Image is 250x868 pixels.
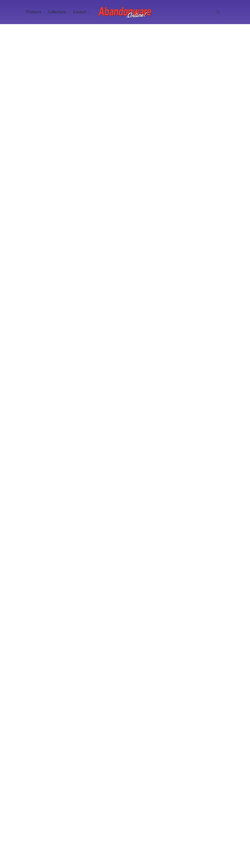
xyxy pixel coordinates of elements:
[48,10,66,14] span: Collections
[25,8,46,16] summary: Products
[98,5,152,19] img: Abandonware
[71,8,91,16] summary: Contact
[97,4,153,21] a: Abandonware
[214,8,222,16] summary: Search
[27,10,41,14] span: Products
[73,10,86,14] span: Contact
[46,8,71,16] summary: Collections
